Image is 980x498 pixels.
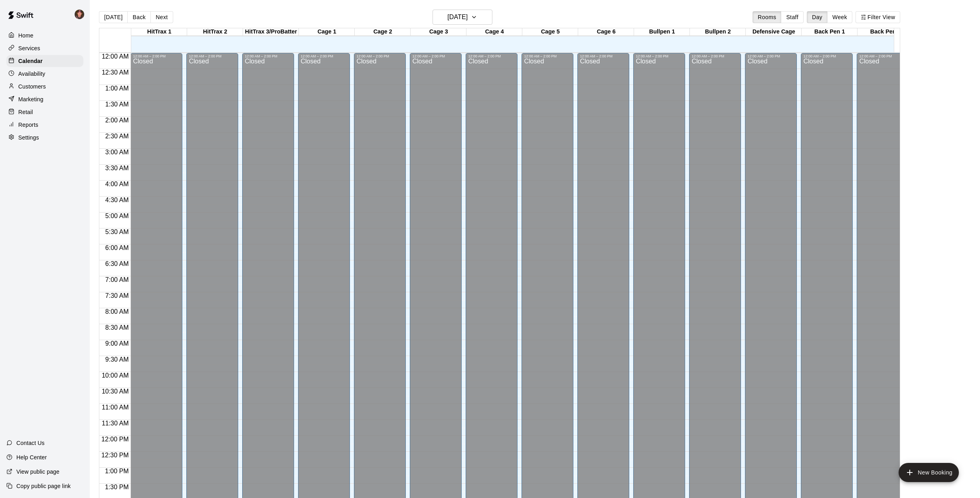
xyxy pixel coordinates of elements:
span: 2:30 AM [103,133,131,140]
div: Defensive Cage [746,28,802,36]
span: 5:00 AM [103,213,131,219]
a: Customers [6,81,83,93]
span: 10:30 AM [100,388,131,395]
p: Settings [18,134,39,142]
span: 9:00 AM [103,340,131,347]
div: Cage 4 [466,28,522,36]
button: [DATE] [99,11,128,23]
a: Availability [6,68,83,80]
span: 6:00 AM [103,244,131,251]
div: 12:00 AM – 2:00 PM [189,54,236,58]
div: Bullpen 2 [690,28,746,36]
div: 12:00 AM – 2:00 PM [580,54,627,58]
span: 10:00 AM [100,372,131,379]
button: Staff [781,11,804,23]
span: 12:30 PM [99,452,130,459]
p: Services [18,44,40,52]
p: Retail [18,108,33,116]
div: 12:00 AM – 2:00 PM [468,54,515,58]
p: Calendar [18,57,43,65]
div: 12:00 AM – 2:00 PM [245,54,292,58]
span: 7:00 AM [103,276,131,283]
a: Retail [6,106,83,118]
span: 12:30 AM [100,69,131,76]
span: 1:00 PM [103,468,131,474]
a: Reports [6,119,83,131]
div: Cage 3 [411,28,466,36]
div: Cage 1 [299,28,355,36]
span: 7:30 AM [103,292,131,299]
button: add [899,463,959,482]
span: 1:30 AM [103,101,131,108]
span: 11:00 AM [100,404,131,411]
span: 11:30 AM [100,420,131,427]
span: 1:00 AM [103,85,131,92]
div: 12:00 AM – 2:00 PM [636,54,683,58]
p: View public page [16,468,59,476]
span: 4:30 AM [103,197,131,203]
span: 3:00 AM [103,149,131,156]
button: Rooms [753,11,781,23]
div: HitTrax 1 [131,28,187,36]
h6: [DATE] [447,12,468,23]
button: Week [827,11,852,23]
span: 5:30 AM [103,228,131,235]
div: Cage 5 [522,28,578,36]
span: 8:30 AM [103,324,131,331]
a: Settings [6,132,83,144]
div: 12:00 AM – 2:00 PM [133,54,180,58]
div: Cage 6 [578,28,634,36]
a: Marketing [6,93,83,105]
div: HitTrax 3/ProBatter [243,28,299,36]
div: 12:00 AM – 2:00 PM [300,54,348,58]
p: Copy public page link [16,482,71,490]
span: 12:00 AM [100,53,131,60]
div: 12:00 AM – 2:00 PM [524,54,571,58]
p: Contact Us [16,439,45,447]
div: 12:00 AM – 2:00 PM [356,54,403,58]
div: HitTrax 2 [187,28,243,36]
span: 12:00 PM [99,436,130,443]
a: Calendar [6,55,83,67]
button: [DATE] [433,10,492,25]
span: 8:00 AM [103,308,131,315]
span: 3:30 AM [103,165,131,171]
a: Home [6,30,83,41]
p: Customers [18,83,46,91]
div: Back Pen 2 [857,28,913,36]
div: 12:00 AM – 2:00 PM [412,54,459,58]
button: Day [807,11,828,23]
span: 2:00 AM [103,117,131,124]
p: Marketing [18,95,43,103]
div: 12:00 AM – 2:00 PM [803,54,850,58]
button: Next [150,11,173,23]
img: Mike Skogen [75,10,84,19]
div: Cage 2 [355,28,411,36]
div: 12:00 AM – 2:00 PM [747,54,794,58]
button: Filter View [856,11,900,23]
p: Help Center [16,453,47,461]
a: Services [6,42,83,54]
span: 6:30 AM [103,260,131,267]
p: Reports [18,121,38,129]
p: Home [18,31,34,39]
p: Availability [18,70,45,78]
div: Back Pen 1 [802,28,857,36]
div: Bullpen 1 [634,28,690,36]
span: 4:00 AM [103,181,131,187]
div: Mike Skogen [73,6,90,22]
button: Back [127,11,151,23]
div: 12:00 AM – 2:00 PM [859,54,906,58]
span: 9:30 AM [103,356,131,363]
div: 12:00 AM – 2:00 PM [692,54,739,58]
span: 1:30 PM [103,484,131,490]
